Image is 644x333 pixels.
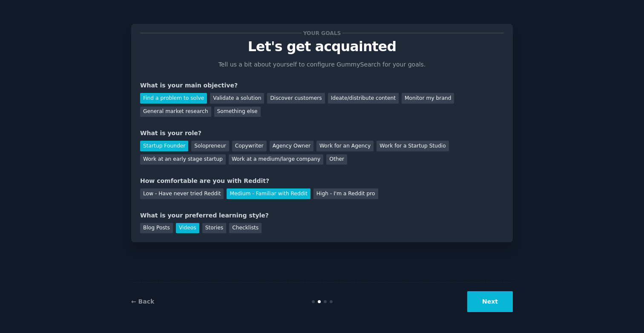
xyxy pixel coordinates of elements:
div: Checklists [229,223,262,234]
div: What is your role? [140,129,504,138]
div: Startup Founder [140,141,188,151]
div: Work for a Startup Studio [377,141,448,151]
div: Medium - Familiar with Reddit [227,188,310,199]
div: Work at a medium/large company [229,154,323,165]
div: Work for an Agency [316,141,374,151]
div: Discover customers [267,93,325,104]
div: Monitor my brand [402,93,454,104]
p: Let's get acquainted [140,39,504,54]
div: Videos [176,223,199,234]
div: Copywriter [232,141,267,151]
div: Other [326,154,347,165]
div: How comfortable are you with Reddit? [140,177,504,185]
div: Stories [202,223,226,234]
span: Your goals [302,29,342,38]
a: ← Back [131,298,154,305]
div: Find a problem to solve [140,93,207,104]
div: Something else [214,107,261,117]
div: Work at an early stage startup [140,154,226,165]
div: High - I'm a Reddit pro [313,188,378,199]
p: Tell us a bit about yourself to configure GummySearch for your goals. [215,60,429,69]
div: Validate a solution [210,93,264,104]
div: Solopreneur [191,141,229,151]
div: Ideate/distribute content [328,93,399,104]
div: What is your main objective? [140,81,504,90]
button: Next [467,291,513,312]
div: Agency Owner [270,141,313,151]
div: Low - Have never tried Reddit [140,188,224,199]
div: What is your preferred learning style? [140,211,504,220]
div: General market research [140,107,211,117]
div: Blog Posts [140,223,173,234]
